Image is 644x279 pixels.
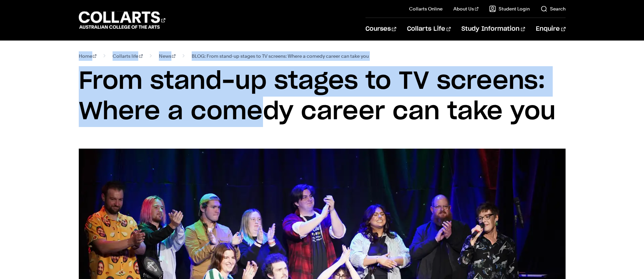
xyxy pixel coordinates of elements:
[79,51,97,61] a: Home
[79,66,566,127] h1: From stand-up stages to TV screens: Where a comedy career can take you
[409,5,443,12] a: Collarts Online
[159,51,176,61] a: News
[192,51,369,61] span: BLOG: From stand-up stages to TV screens: Where a comedy career can take you
[79,10,165,30] div: Go to homepage
[461,18,525,40] a: Study Information
[536,18,565,40] a: Enquire
[407,18,451,40] a: Collarts Life
[365,18,396,40] a: Courses
[489,5,530,12] a: Student Login
[541,5,566,12] a: Search
[113,51,143,61] a: Collarts life
[453,5,478,12] a: About Us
